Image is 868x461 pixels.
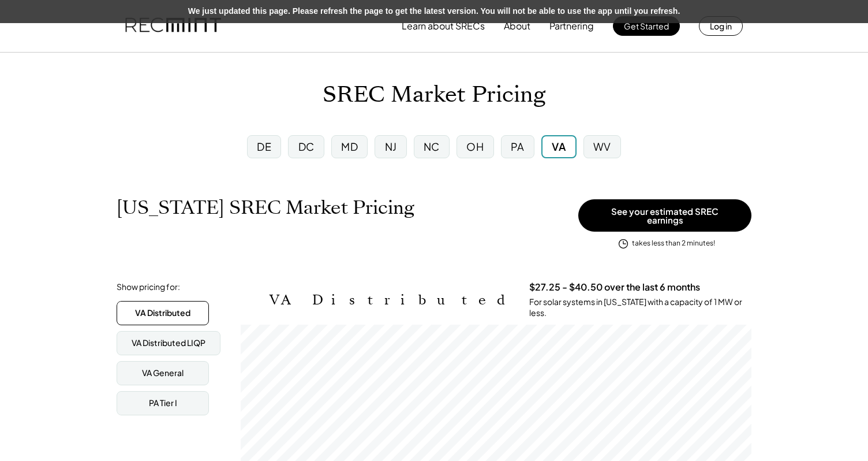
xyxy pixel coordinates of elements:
div: NJ [385,139,397,154]
div: VA Distributed [135,307,190,319]
div: NC [424,139,440,154]
h1: SREC Market Pricing [323,81,545,109]
div: PA [511,139,525,154]
div: PA Tier I [149,397,177,409]
div: OH [466,139,484,154]
div: DE [257,139,271,154]
button: See your estimated SREC earnings [578,199,751,232]
button: Learn about SRECs [402,14,485,38]
div: For solar systems in [US_STATE] with a capacity of 1 MW or less. [529,296,751,319]
h1: [US_STATE] SREC Market Pricing [117,196,414,219]
h2: VA Distributed [270,292,512,308]
button: Log in [699,16,743,36]
div: takes less than 2 minutes! [632,239,715,248]
button: Partnering [549,14,594,38]
h3: $27.25 - $40.50 over the last 6 months [529,281,700,293]
div: WV [593,139,611,154]
div: VA Distributed LIQP [132,337,205,349]
img: recmint-logotype%403x.png [125,6,221,46]
div: Show pricing for: [117,281,180,293]
button: Get Started [613,16,680,36]
div: VA General [142,367,184,379]
div: DC [298,139,315,154]
div: VA [552,139,566,154]
div: MD [341,139,358,154]
button: About [504,14,530,38]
